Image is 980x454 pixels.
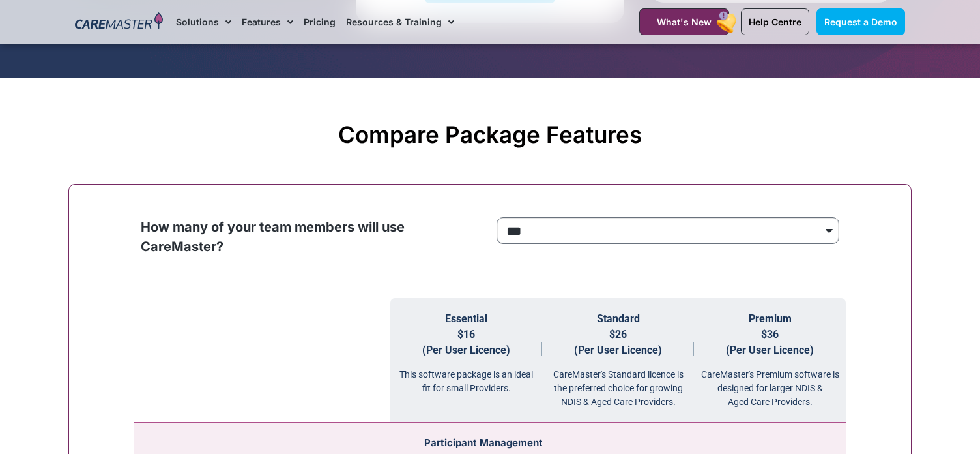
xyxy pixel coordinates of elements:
[422,328,510,356] span: $16 (Per User Licence)
[75,121,905,148] h2: Compare Package Features
[726,328,814,356] span: $36 (Per User Licence)
[741,8,809,35] a: Help Centre
[749,16,801,27] span: Help Centre
[657,16,712,27] span: What's New
[694,298,846,423] th: Premium
[141,217,483,256] p: How many of your team members will use CareMaster?
[639,8,729,35] a: What's New
[574,328,662,356] span: $26 (Per User Licence)
[390,358,542,395] div: This software package is an ideal fit for small Providers.
[694,358,846,409] div: CareMaster's Premium software is designed for larger NDIS & Aged Care Providers.
[816,8,905,35] a: Request a Demo
[75,12,163,32] img: CareMaster Logo
[390,298,542,423] th: Essential
[424,436,543,449] span: Participant Management
[824,16,897,27] span: Request a Demo
[542,298,694,423] th: Standard
[542,358,694,409] div: CareMaster's Standard licence is the preferred choice for growing NDIS & Aged Care Providers.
